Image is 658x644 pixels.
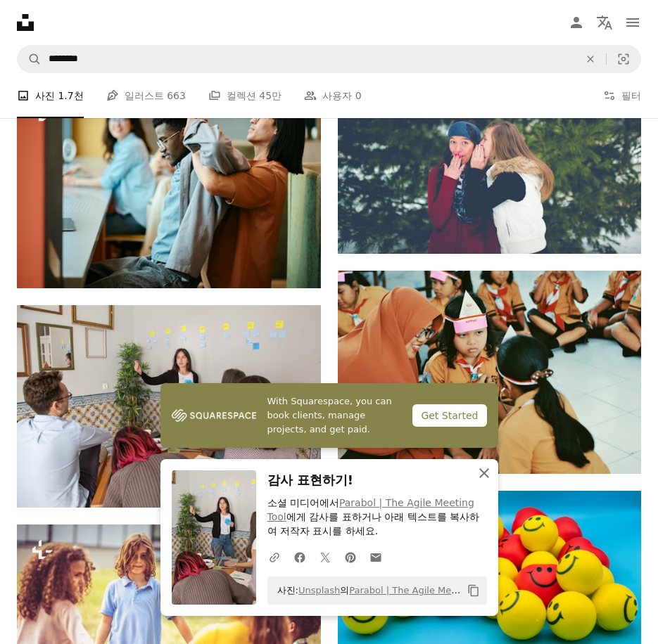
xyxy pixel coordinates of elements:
[287,543,312,571] a: Facebook에 공유
[355,88,362,103] span: 0
[17,181,321,193] a: 테이블에 앉아있는 사람들의 그룹
[338,146,642,158] a: 입술에 손을 얹은 채 여자의 귀에 속삭이는 여자
[338,51,642,254] img: 입술에 손을 얹은 채 여자의 귀에 속삭이는 여자
[412,404,486,427] div: Get Started
[619,8,647,37] button: 메뉴
[338,271,642,474] img: 분홍색과 흰색 모자를 쓴 주황색 긴팔 셔츠를 입은 여자
[349,585,495,595] a: Parabol | The Agile Meeting Tool
[172,405,256,426] img: file-1747939142011-51e5cc87e3c9
[17,399,321,412] a: 나무 테이블 주위에 앉아 있는 한 무리의 사람들
[17,45,641,73] form: 사이트 전체에서 이미지 찾기
[267,496,487,539] p: 소셜 미디어에서 에게 감사를 표하거나 아래 텍스트를 복사하여 저작자 표시를 하세요.
[18,46,42,72] button: Unsplash 검색
[575,46,606,72] button: 삭제
[312,543,338,571] a: Twitter에 공유
[562,8,590,37] a: 로그인 / 가입
[17,86,321,288] img: 테이블에 앉아있는 사람들의 그룹
[160,383,498,448] a: With Squarespace, you can book clients, manage projects, and get paid.Get Started
[106,73,186,118] a: 일러스트 663
[17,14,34,31] a: 홈 — Unsplash
[363,543,388,571] a: 이메일로 공유에 공유
[298,585,340,595] a: Unsplash
[208,73,281,118] a: 컬렉션 45만
[267,497,474,522] a: Parabol | The Agile Meeting Tool
[267,394,402,437] span: With Squarespace, you can book clients, manage projects, and get paid.
[17,305,321,507] img: 나무 테이블 주위에 앉아 있는 한 무리의 사람들
[167,88,186,103] span: 663
[304,73,361,118] a: 사용자 0
[462,579,486,603] button: 클립보드에 복사하기
[270,579,462,602] span: 사진: 의
[267,470,487,491] h3: 감사 표현하기!
[338,543,363,571] a: Pinterest에 공유
[603,73,641,118] button: 필터
[607,46,640,72] button: 시각적 검색
[259,88,281,103] span: 45만
[590,8,619,37] button: 언어
[338,366,642,378] a: 분홍색과 흰색 모자를 쓴 주황색 긴팔 셔츠를 입은 여자
[17,619,321,631] a: 자연에서 즐거운 시간을 보내는 많은 학교 아이들. 초점은 배경에 있습니다.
